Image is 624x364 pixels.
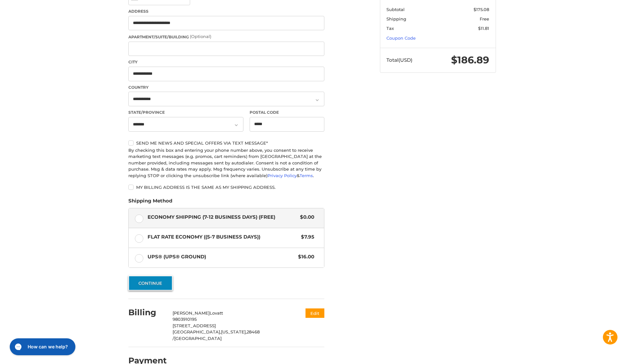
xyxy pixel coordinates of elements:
span: Economy Shipping (7-12 Business Days) (Free) [148,214,297,221]
a: Privacy Policy [267,173,297,178]
span: $175.08 [474,7,489,12]
small: (Optional) [190,34,211,39]
span: Flat Rate Economy ((5-7 Business Days)) [148,233,298,241]
label: City [128,59,324,65]
span: 28468 / [173,329,260,341]
span: [PERSON_NAME] [173,310,210,316]
span: $0.00 [297,214,315,221]
span: UPS® (UPS® Ground) [148,253,295,261]
span: [US_STATE], [221,329,247,334]
span: $7.95 [298,233,315,241]
span: [GEOGRAPHIC_DATA], [173,329,221,334]
span: Lovatt [210,310,223,316]
label: Address [128,8,324,14]
legend: Shipping Method [128,197,172,208]
label: Country [128,84,324,90]
label: Postal Code [250,110,324,115]
span: Subtotal [386,7,405,12]
span: Shipping [386,16,406,21]
h2: Billing [128,307,166,318]
button: Edit [305,308,324,318]
label: Send me news and special offers via text message* [128,140,324,146]
span: Free [480,16,489,21]
div: By checking this box and entering your phone number above, you consent to receive marketing text ... [128,147,324,179]
span: [STREET_ADDRESS] [173,323,216,328]
span: $11.81 [478,26,489,31]
span: $186.89 [451,54,489,66]
a: Terms [300,173,313,178]
button: Continue [128,276,173,291]
span: Tax [386,26,394,31]
span: $16.00 [295,253,315,261]
label: My billing address is the same as my shipping address. [128,185,324,190]
label: State/Province [128,110,243,115]
span: 9803910195 [173,317,197,322]
a: Coupon Code [386,35,416,41]
iframe: Gorgias live chat messenger [6,336,77,357]
span: [GEOGRAPHIC_DATA] [174,336,222,341]
label: Apartment/Suite/Building [128,33,324,40]
span: Total (USD) [386,57,412,63]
